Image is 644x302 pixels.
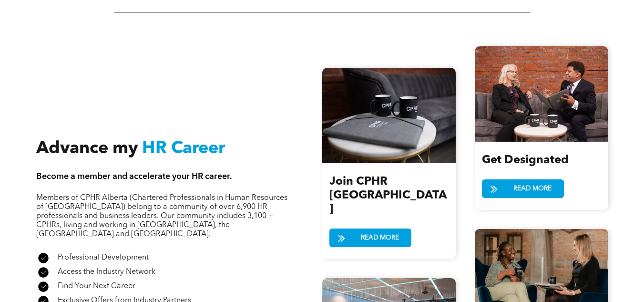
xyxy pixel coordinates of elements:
a: READ MORE [482,179,564,198]
span: Members of CPHR Alberta (Chartered Professionals in Human Resources of [GEOGRAPHIC_DATA]) belong ... [36,194,287,238]
a: READ MORE [329,229,411,247]
span: Join CPHR [GEOGRAPHIC_DATA] [329,176,447,215]
span: Find Your Next Career [58,282,135,290]
span: Professional Development [58,254,149,261]
span: Advance my [36,140,138,157]
span: READ MORE [358,229,402,247]
span: Access the Industry Network [58,268,155,276]
span: READ MORE [510,180,555,198]
span: Get Designated [482,155,569,166]
span: Become a member and accelerate your HR career. [36,172,232,181]
span: HR Career [142,140,225,157]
